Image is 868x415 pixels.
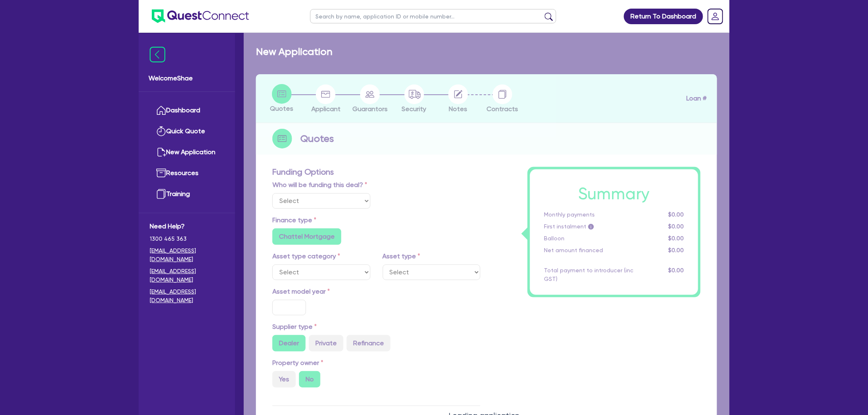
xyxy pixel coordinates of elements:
[310,9,556,23] input: Search by name, application ID or mobile number...
[150,47,165,62] img: icon-menu-close
[150,287,224,305] a: [EMAIL_ADDRESS][DOMAIN_NAME]
[150,184,224,205] a: Training
[150,100,224,121] a: Dashboard
[156,189,166,199] img: training
[150,246,224,264] a: [EMAIL_ADDRESS][DOMAIN_NAME]
[150,235,224,243] span: 1300 465 363
[156,126,166,136] img: quick-quote
[150,142,224,163] a: New Application
[624,9,703,24] a: Return To Dashboard
[150,163,224,184] a: Resources
[152,9,249,23] img: quest-connect-logo-blue
[150,121,224,142] a: Quick Quote
[150,267,224,284] a: [EMAIL_ADDRESS][DOMAIN_NAME]
[156,168,166,178] img: resources
[705,6,726,27] a: Dropdown toggle
[156,147,166,157] img: new-application
[150,221,224,231] span: Need Help?
[148,73,225,83] span: Welcome Shae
